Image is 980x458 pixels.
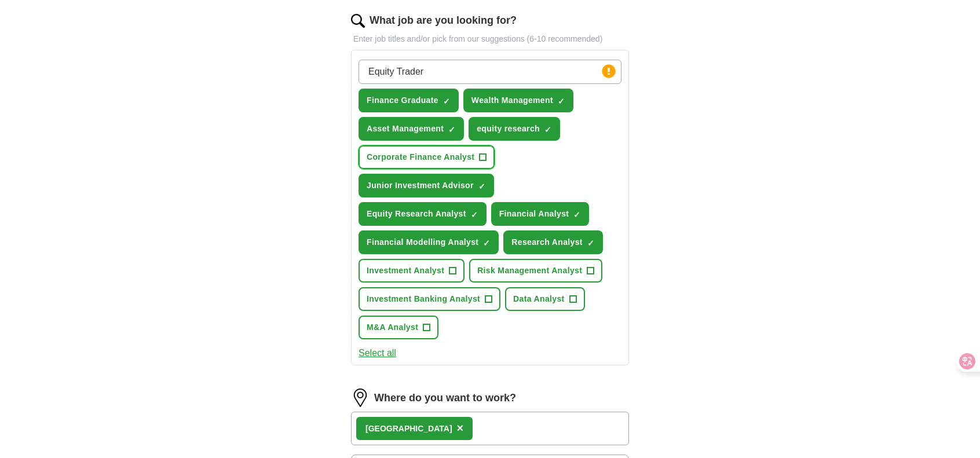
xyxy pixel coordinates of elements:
[443,97,450,106] span: ✓
[367,321,418,334] span: M&A Analyst
[499,208,569,220] span: Financial Analyst
[558,97,565,106] span: ✓
[478,182,485,191] span: ✓
[587,239,594,248] span: ✓
[359,316,438,339] button: M&A Analyst
[359,346,396,360] button: Select all
[463,89,573,112] button: Wealth Management✓
[359,117,464,141] button: Asset Management✓
[351,33,629,45] p: Enter job titles and/or pick from our suggestions (6-10 recommended)
[367,151,474,163] span: Corporate Finance Analyst
[471,210,478,219] span: ✓
[448,125,455,134] span: ✓
[367,293,480,305] span: Investment Banking Analyst
[367,208,466,220] span: Equity Research Analyst
[359,174,494,197] button: Junior Investment Advisor✓
[367,94,438,107] span: Finance Graduate
[544,125,551,134] span: ✓
[365,423,452,435] div: [GEOGRAPHIC_DATA]
[477,123,540,135] span: equity research
[469,259,602,283] button: Risk Management Analyst
[573,210,580,219] span: ✓
[505,287,585,311] button: Data Analyst
[483,239,490,248] span: ✓
[367,179,474,192] span: Junior Investment Advisor
[359,89,459,112] button: Finance Graduate✓
[359,259,465,283] button: Investment Analyst
[359,202,487,226] button: Equity Research Analyst✓
[359,230,499,254] button: Financial Modelling Analyst✓
[511,236,583,248] span: Research Analyst
[457,420,464,437] button: ×
[367,123,444,135] span: Asset Management
[351,389,370,407] img: location.png
[359,145,495,169] button: Corporate Finance Analyst
[471,94,553,107] span: Wealth Management
[367,265,444,277] span: Investment Analyst
[457,422,464,434] span: ×
[513,293,565,305] span: Data Analyst
[503,230,603,254] button: Research Analyst✓
[367,236,478,248] span: Financial Modelling Analyst
[359,60,621,84] input: Type a job title and press enter
[491,202,590,226] button: Financial Analyst✓
[477,265,582,277] span: Risk Management Analyst
[359,287,500,311] button: Investment Banking Analyst
[469,117,560,141] button: equity research✓
[374,390,516,406] label: Where do you want to work?
[370,13,517,28] label: What job are you looking for?
[351,14,365,28] img: search.png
